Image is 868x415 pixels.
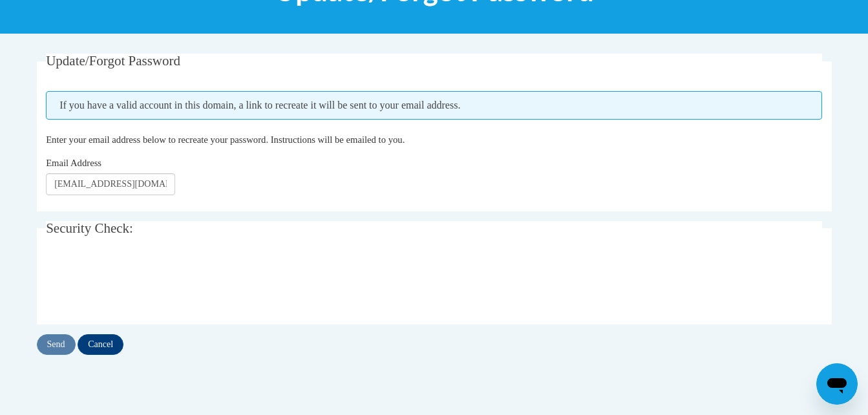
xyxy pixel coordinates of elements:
[78,334,123,355] input: Cancel
[46,91,822,120] span: If you have a valid account in this domain, a link to recreate it will be sent to your email addr...
[46,134,405,145] span: Enter your email address below to recreate your password. Instructions will be emailed to you.
[816,363,858,405] iframe: Button to launch messaging window
[46,53,180,69] span: Update/Forgot Password
[46,258,242,308] iframe: reCAPTCHA
[46,220,133,236] span: Security Check:
[46,173,175,195] input: Email
[46,158,101,168] span: Email Address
